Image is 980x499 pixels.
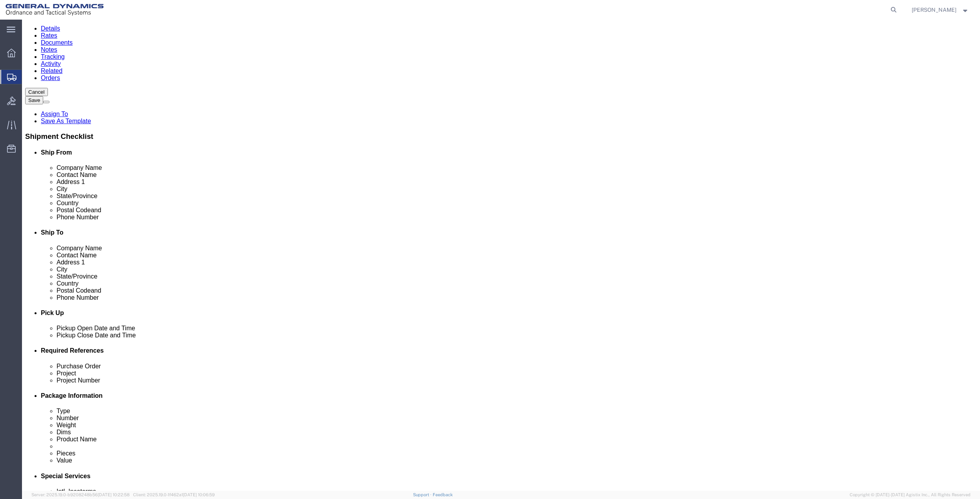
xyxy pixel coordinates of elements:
span: Client: 2025.19.0-1f462a1 [133,492,215,497]
span: Nicholas Bohmer [912,5,956,14]
span: Copyright © [DATE]-[DATE] Agistix Inc., All Rights Reserved [850,492,971,498]
span: [DATE] 10:06:59 [183,492,215,497]
button: [PERSON_NAME] [911,5,969,15]
a: Feedback [433,492,453,497]
iframe: FS Legacy Container [22,20,980,491]
span: [DATE] 10:22:58 [98,492,130,497]
span: Server: 2025.19.0-b9208248b56 [31,492,130,497]
a: Support [413,492,433,497]
img: logo [5,4,104,16]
